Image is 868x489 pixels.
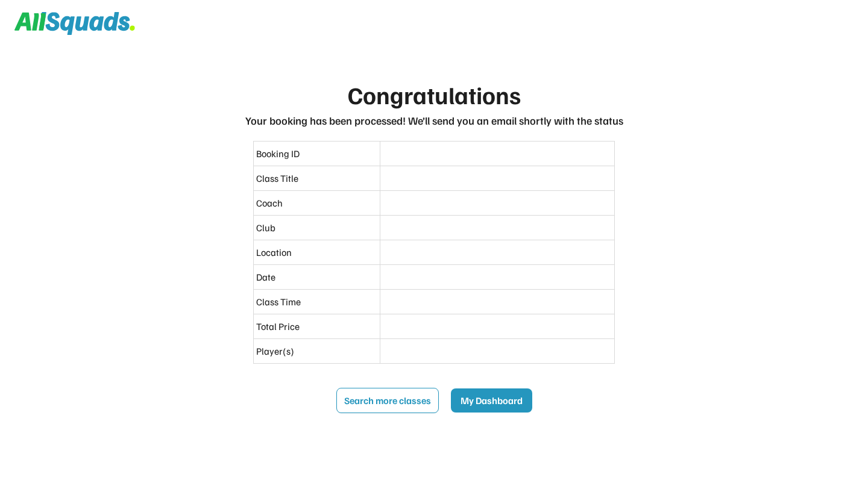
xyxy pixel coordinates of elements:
div: Player(s) [256,344,377,358]
div: Booking ID [256,146,377,161]
img: Squad%20Logo.svg [14,12,135,35]
div: Coach [256,196,377,210]
div: Your booking has been processed! We’ll send you an email shortly with the status [245,113,623,129]
div: Location [256,245,377,260]
button: Search more classes [336,388,439,413]
button: My Dashboard [451,388,532,413]
div: Class Time [256,294,377,309]
div: Date [256,270,377,284]
div: Club [256,220,377,235]
div: Class Title [256,171,377,185]
div: Congratulations [348,76,521,113]
div: Total Price [256,319,377,334]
